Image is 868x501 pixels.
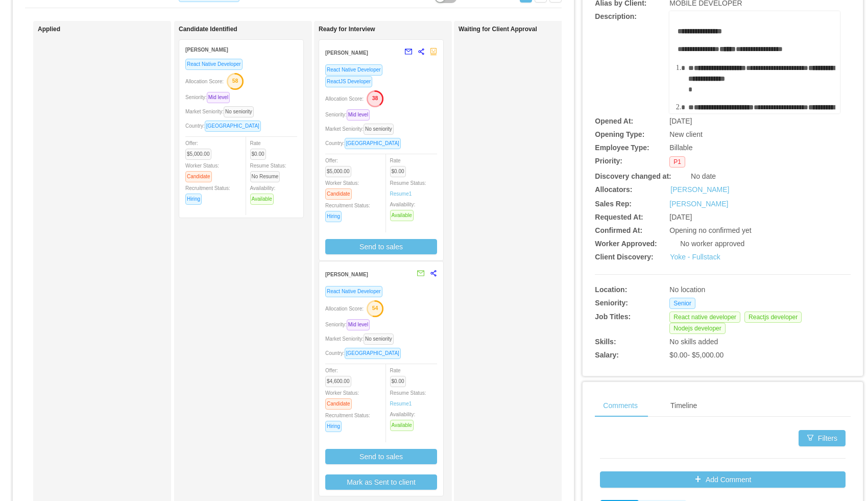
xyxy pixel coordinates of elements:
span: Available [390,210,414,221]
a: [PERSON_NAME] [669,200,728,208]
span: Hiring [325,211,342,222]
b: Client Discovery: [595,253,653,261]
b: Confirmed At: [595,226,642,234]
span: React Native Developer [185,59,243,70]
span: Country: [325,140,405,146]
span: Seniority: [325,112,374,117]
strong: [PERSON_NAME] [325,272,368,277]
span: No date [691,172,716,180]
span: Allocation Score: [325,306,364,312]
div: rdw-wrapper [669,11,840,113]
span: Recruitment Status: [325,413,370,429]
button: 58 [224,73,244,89]
h1: Applied [38,26,181,33]
span: No seniority [364,333,394,345]
span: Country: [325,350,405,356]
b: Allocators: [595,185,632,194]
span: Resume Status: [250,163,286,179]
span: Candidate [325,398,352,410]
span: $5,000.00 [185,149,211,160]
span: Mid level [347,109,370,121]
span: share-alt [430,270,437,277]
div: Comments [595,394,646,417]
div: rdw-editor [678,26,832,128]
span: $5,000.00 [325,166,351,177]
b: Opening Type: [595,130,644,138]
span: Resume Status: [390,180,426,197]
text: 58 [232,78,238,84]
span: Allocation Score: [185,79,224,84]
span: Recruitment Status: [325,203,370,219]
span: Rate [390,368,410,384]
span: No Resume [250,171,280,182]
span: $0.00 - $5,000.00 [669,351,724,359]
b: Job Titles: [595,313,631,321]
span: Hiring [185,194,202,205]
span: share-alt [418,48,425,55]
b: Location: [595,285,627,294]
b: Seniority: [595,299,628,307]
h1: Waiting for Client Approval [459,26,601,33]
span: $0.00 [390,166,406,177]
button: 54 [364,300,384,316]
span: React Native Developer [325,64,382,76]
b: Salary: [595,351,619,359]
span: React native developer [669,312,740,323]
span: No worker approved [680,240,744,248]
text: 38 [372,95,378,101]
a: Yoke - Fullstack [670,253,720,261]
button: Mark as Sent to client [325,474,437,490]
span: Allocation Score: [325,96,364,102]
span: Available [250,194,274,205]
span: No seniority [224,106,254,117]
span: Candidate [185,171,212,182]
span: Availability: [250,185,278,202]
span: Rate [250,140,270,157]
h1: Ready for Interview [319,26,462,33]
button: mail [399,44,413,60]
span: Resume Status: [390,390,426,407]
span: P1 [669,156,685,168]
span: $4,600.00 [325,376,351,387]
b: Sales Rep: [595,200,632,208]
a: Resume1 [390,190,412,198]
b: Worker Approved: [595,240,657,248]
span: Seniority: [325,322,374,327]
span: New client [669,130,703,138]
span: Senior [669,298,695,309]
a: [PERSON_NAME] [670,184,729,195]
span: ReactJS Developer [325,76,372,87]
span: Rate [390,158,410,174]
span: No seniority [364,124,394,135]
text: 54 [372,305,378,311]
button: mail [412,266,425,282]
span: robot [430,48,437,55]
button: Send to sales [325,449,437,464]
span: Mid level [347,319,370,330]
strong: [PERSON_NAME] [185,47,228,53]
span: Country: [185,123,265,129]
h1: Candidate Identified [179,26,322,33]
span: Market Seniority: [325,336,398,342]
span: No skills added [669,338,718,346]
span: Worker Status: [325,180,359,197]
strong: [PERSON_NAME] [325,50,368,56]
span: Reactjs developer [744,312,802,323]
span: React Native Developer [325,286,382,297]
span: Availability: [390,202,418,218]
button: icon: filterFilters [799,430,846,446]
span: Offer: [325,158,355,174]
span: Billable [669,144,692,152]
b: Employee Type: [595,144,649,152]
span: Market Seniority: [325,126,398,132]
span: Nodejs developer [669,323,725,334]
span: Worker Status: [325,390,359,407]
b: Discovery changed at: [595,172,671,180]
button: 38 [364,90,384,106]
span: Market Seniority: [185,109,258,114]
span: [DATE] [669,117,692,125]
b: Skills: [595,338,616,346]
span: Worker Status: [185,163,219,179]
span: [DATE] [669,213,692,221]
span: Offer: [185,140,215,157]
